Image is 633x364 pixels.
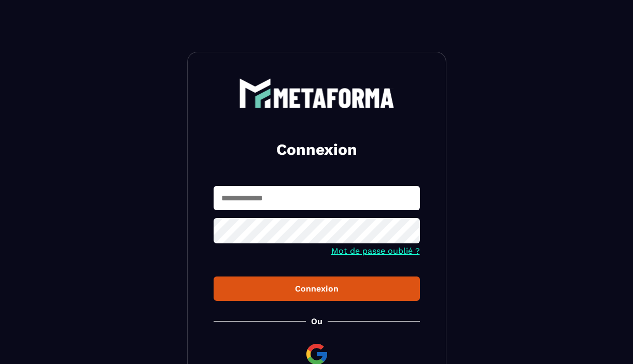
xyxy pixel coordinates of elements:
[222,284,412,294] div: Connexion
[214,276,420,301] button: Connexion
[311,316,322,326] p: Ou
[214,78,420,108] a: logo
[226,139,407,160] h2: Connexion
[331,246,420,256] a: Mot de passe oublié ?
[239,78,395,108] img: logo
